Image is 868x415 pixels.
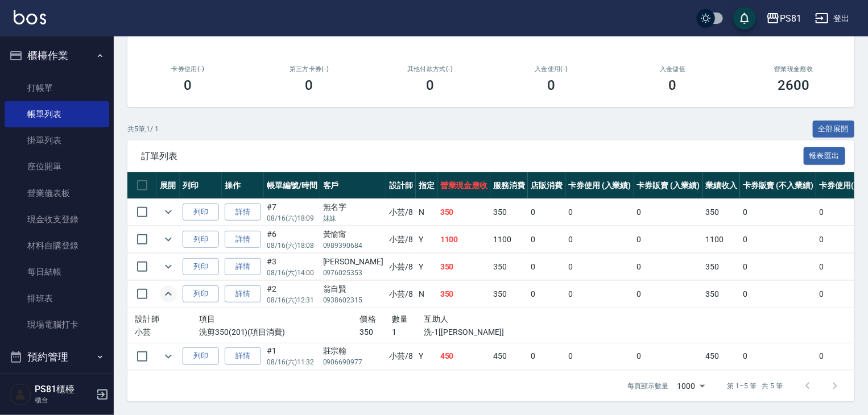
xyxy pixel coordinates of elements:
p: 08/16 (六) 18:09 [267,213,317,223]
div: 黃愉甯 [323,229,383,240]
div: 莊宗翰 [323,345,383,357]
td: 0 [740,199,816,226]
td: 0 [528,254,565,280]
td: 350 [490,254,528,280]
td: Y [416,226,437,253]
h5: PS81櫃檯 [35,384,93,395]
h2: 入金使用(-) [505,65,598,73]
h2: 入金儲值 [626,65,720,73]
p: 共 5 筆, 1 / 1 [127,124,159,134]
a: 現金收支登錄 [5,206,109,233]
th: 卡券使用(-) [816,172,863,199]
td: 0 [565,254,634,280]
td: 0 [740,281,816,308]
button: 列印 [183,204,219,221]
td: 1100 [702,226,740,253]
td: 0 [565,226,634,253]
th: 店販消費 [528,172,565,199]
td: 350 [702,199,740,226]
td: Y [416,343,437,370]
h2: 第三方卡券(-) [262,65,356,73]
p: 08/16 (六) 11:32 [267,357,317,367]
td: 0 [634,254,703,280]
button: expand row [160,231,177,248]
p: 08/16 (六) 14:00 [267,268,317,278]
button: 列印 [183,258,219,276]
a: 打帳單 [5,75,109,101]
button: 列印 [183,285,219,303]
a: 現場電腦打卡 [5,312,109,338]
a: 排班表 [5,285,109,312]
th: 客戶 [320,172,386,199]
td: 1100 [437,226,491,253]
td: N [416,199,437,226]
img: Logo [14,10,46,24]
p: 0906690977 [323,357,383,367]
h3: 2600 [778,77,810,93]
th: 展開 [157,172,180,199]
td: 0 [816,226,863,253]
td: 小芸 /8 [386,281,416,308]
button: 全部展開 [813,121,855,138]
td: 0 [816,254,863,280]
td: 0 [565,199,634,226]
td: 350 [490,199,528,226]
th: 業績收入 [702,172,740,199]
span: 訂單列表 [141,151,804,162]
td: Y [416,254,437,280]
button: expand row [160,348,177,365]
a: 帳單列表 [5,101,109,127]
p: 0938602315 [323,295,383,305]
td: 0 [740,226,816,253]
td: #7 [264,199,320,226]
a: 詳情 [225,204,261,221]
td: 350 [437,281,491,308]
th: 卡券販賣 (不入業績) [740,172,816,199]
h2: 營業現金應收 [747,65,841,73]
th: 營業現金應收 [437,172,491,199]
th: 列印 [180,172,222,199]
button: save [733,7,756,30]
th: 設計師 [386,172,416,199]
button: 報表匯出 [804,147,846,165]
td: 450 [490,343,528,370]
p: 08/16 (六) 18:08 [267,240,317,251]
a: 詳情 [225,347,261,365]
div: 無名字 [323,201,383,213]
a: 詳情 [225,258,261,276]
td: #6 [264,226,320,253]
td: 0 [528,343,565,370]
td: 0 [528,199,565,226]
div: 1000 [673,371,709,401]
td: 0 [740,254,816,280]
td: 0 [634,199,703,226]
th: 卡券使用 (入業績) [565,172,634,199]
div: PS81 [780,11,801,26]
p: 0989390684 [323,240,383,251]
td: 0 [528,226,565,253]
td: 0 [634,281,703,308]
button: 櫃檯作業 [5,41,109,70]
p: 08/16 (六) 12:31 [267,295,317,305]
img: Person [9,383,32,406]
td: 0 [740,343,816,370]
td: 0 [565,281,634,308]
h3: 0 [669,77,677,93]
p: 洗-1[[PERSON_NAME]] [424,326,521,338]
td: N [416,281,437,308]
p: 0976025353 [323,268,383,278]
td: 450 [702,343,740,370]
button: expand row [160,285,177,302]
button: expand row [160,258,177,275]
td: 0 [528,281,565,308]
span: 設計師 [135,314,159,323]
a: 座位開單 [5,153,109,180]
span: 數量 [392,314,408,323]
td: 0 [816,343,863,370]
p: 洗剪350(201)(項目消費) [199,326,360,338]
p: 350 [360,326,392,338]
a: 營業儀表板 [5,180,109,206]
td: 小芸 /8 [386,343,416,370]
td: 0 [565,343,634,370]
td: 小芸 /8 [386,254,416,280]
